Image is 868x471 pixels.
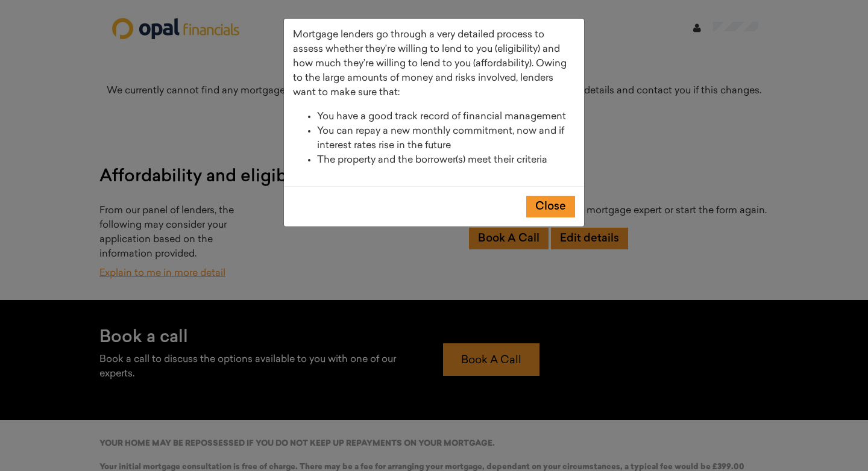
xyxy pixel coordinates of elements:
[90,204,262,281] div: From our panel of lenders, the following may consider your application based on the information p...
[317,124,575,153] li: You can repay a new monthly commitment, now and if interest rates rise in the future
[526,196,575,217] button: Close
[317,153,575,167] li: The property and the borrower(s) meet their criteria
[293,28,575,100] p: Mortgage lenders go through a very detailed process to assess whether they’re willing to lend to ...
[317,110,575,124] li: You have a good track record of financial management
